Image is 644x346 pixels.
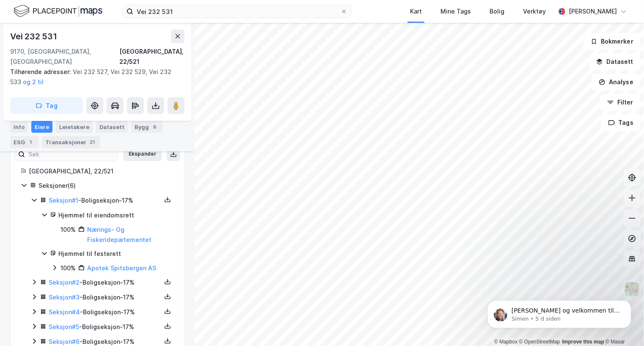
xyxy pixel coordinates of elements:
button: Tags [601,114,641,131]
span: Tilhørende adresser: [10,68,73,75]
div: 9170, [GEOGRAPHIC_DATA], [GEOGRAPHIC_DATA] [10,47,119,67]
button: Analyse [592,74,641,91]
div: - Boligseksjon - 17% [49,322,161,332]
div: Verktøy [523,6,546,16]
div: Mine Tags [440,6,471,16]
iframe: Intercom notifications melding [475,283,644,342]
img: logo.f888ab2527a4732fd821a326f86c7f29.svg [14,4,102,19]
button: Datasett [589,53,641,70]
div: Transaksjoner [42,136,100,148]
div: 21 [88,138,96,146]
img: Z [624,281,640,297]
div: 1 [27,138,35,146]
div: Vei 232 527, Vei 232 529, Vei 232 533 [10,67,178,87]
div: Leietakere [56,121,93,133]
button: Bokmerker [583,33,641,50]
div: - Boligseksjon - 17% [49,195,161,206]
div: Bygg [131,121,162,133]
a: Seksjon#5 [49,323,79,330]
div: 100% [61,225,76,235]
div: Eiere [31,121,52,133]
div: Hjemmel til eiendomsrett [58,210,174,220]
a: Improve this map [562,339,604,345]
div: 100% [61,263,76,273]
div: Datasett [96,121,128,133]
a: Seksjon#3 [49,294,80,301]
div: [GEOGRAPHIC_DATA], 22/521 [119,47,184,67]
input: Søk [25,148,118,161]
a: Seksjon#4 [49,308,80,316]
a: Seksjon#2 [49,279,80,286]
div: Vei 232 531 [10,30,59,43]
div: Hjemmel til festerett [58,249,174,259]
div: - Boligseksjon - 17% [49,292,161,302]
a: OpenStreetMap [519,339,560,345]
a: Seksjon#1 [49,197,78,204]
a: Mapbox [494,339,517,345]
a: Apotek Spitsbergen AS [87,264,156,272]
div: Info [10,121,28,133]
div: Kart [410,6,422,16]
div: [GEOGRAPHIC_DATA], 22/521 [29,166,174,176]
div: [PERSON_NAME] [569,6,617,16]
button: Tag [10,97,83,114]
div: - Boligseksjon - 17% [49,277,161,288]
div: ESG [10,136,39,148]
div: - Boligseksjon - 17% [49,307,161,317]
input: Søk på adresse, matrikkel, gårdeiere, leietakere eller personer [133,5,341,18]
div: 6 [151,123,159,131]
a: Seksjon#6 [49,338,80,345]
a: Nærings- Og Fiskeridepartementet [87,226,151,243]
div: Bolig [490,6,504,16]
button: Ekspander [123,148,162,161]
div: Seksjoner ( 6 ) [39,181,174,191]
button: Filter [600,94,641,111]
